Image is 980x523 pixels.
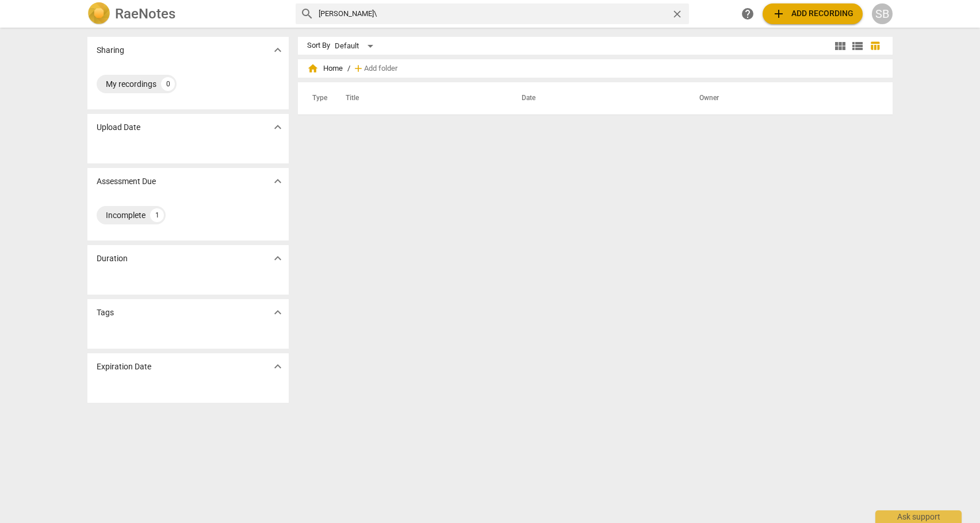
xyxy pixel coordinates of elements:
span: expand_more [271,306,285,319]
span: view_list [851,39,864,53]
button: Show more [269,250,286,267]
a: LogoRaeNotes [87,2,286,25]
div: Default [335,37,377,55]
span: home [307,63,319,74]
button: Show more [269,304,286,321]
p: Sharing [97,44,124,56]
button: Upload [763,3,863,24]
button: Show more [269,358,286,375]
a: Help [737,3,758,24]
button: Tile view [832,37,849,55]
input: Search [319,5,667,23]
span: Add folder [364,64,397,73]
span: table_chart [870,40,881,51]
div: My recordings [106,78,156,90]
button: SB [872,3,893,24]
div: Ask support [875,510,962,523]
h2: RaeNotes [115,6,175,22]
button: Show more [269,173,286,190]
p: Expiration Date [97,361,151,373]
th: Owner [686,82,881,114]
span: add [772,7,786,21]
th: Date [508,82,686,114]
span: expand_more [271,43,285,57]
p: Assessment Due [97,175,156,188]
p: Duration [97,253,128,265]
th: Title [332,82,508,114]
button: Show more [269,119,286,136]
span: close [671,8,683,20]
th: Type [303,82,332,114]
span: help [741,7,755,21]
span: expand_more [271,251,285,265]
span: expand_more [271,174,285,188]
p: Upload Date [97,121,140,133]
button: Table view [866,37,883,55]
span: expand_more [271,360,285,373]
span: Add recording [772,7,853,21]
span: expand_more [271,120,285,134]
span: / [347,64,350,73]
span: add [353,63,364,74]
span: Home [307,63,343,74]
button: List view [849,37,866,55]
button: Show more [269,41,286,59]
img: Logo [87,2,110,25]
p: Tags [97,307,114,319]
div: Sort By [307,41,330,50]
div: 0 [161,77,175,91]
div: Incomplete [106,209,146,221]
span: view_module [833,39,847,53]
span: search [300,7,314,21]
div: 1 [150,208,164,222]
